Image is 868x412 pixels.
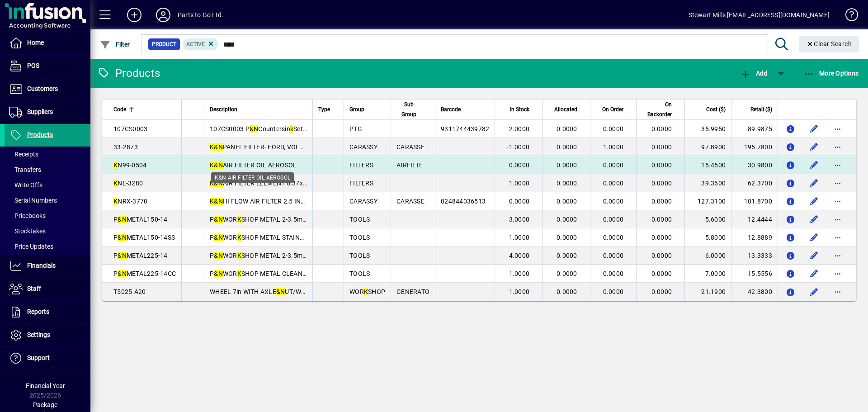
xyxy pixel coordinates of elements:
span: AIRFILTE [396,161,423,169]
span: 0.0000 [509,161,530,169]
span: Barcode [441,104,461,114]
td: 21.1900 [684,283,731,301]
span: 0.0000 [603,270,624,277]
span: Suppliers [27,108,53,115]
em: K [210,143,214,151]
span: WOR SHOP [349,288,385,295]
button: More options [830,266,845,281]
button: Edit [807,266,821,281]
button: Edit [807,176,821,190]
span: Retail ($) [750,104,772,114]
div: Type [318,104,338,114]
span: P WOR SHOP METAL STAINLESS STEEL 2-3.5mm THIC NESS 150mm 14TPI SAW [210,234,456,241]
span: Product [152,40,176,49]
span: Write Offs [9,181,42,189]
em: K [210,198,214,205]
span: TOOLS [349,216,370,223]
span: PANEL FILTER- FORD, VOLVO [210,143,308,151]
button: More options [830,230,845,245]
span: 0.0000 [603,234,624,241]
div: Code [113,104,176,114]
em: K [210,180,214,187]
span: 0.0000 [603,198,624,205]
em: &N [214,143,223,151]
span: NRX-3770 [113,198,147,205]
a: Financials [5,255,90,277]
button: Add [738,65,769,81]
button: Edit [807,158,821,172]
span: HI FLOW AIR FILTER 2.5 INLET [210,198,312,205]
td: 127.3100 [684,192,731,210]
em: &N [214,234,223,241]
td: 12.8889 [731,228,778,246]
em: K [237,252,241,259]
span: 0.0000 [603,288,624,295]
td: 97.8900 [684,138,731,156]
em: K [113,198,118,205]
button: More options [830,284,845,299]
span: 0.0000 [651,198,672,205]
span: P METAL225-14CC [113,270,176,277]
span: PTG [349,125,362,133]
td: 5.8000 [684,228,731,246]
span: Sub Group [396,99,421,119]
span: WHEEL 7in WITH AXLE UT/WASHER [210,288,322,295]
span: TOOLS [349,252,370,259]
em: K [237,216,241,223]
button: Edit [807,122,821,136]
span: Filter [100,41,130,48]
em: &N [214,216,223,223]
span: 0.0000 [557,252,577,259]
button: More options [830,212,845,227]
span: N99-0504 [113,161,146,169]
span: CARASSY [349,143,377,151]
td: 15.4500 [684,156,731,174]
span: Products [27,131,53,138]
a: Home [5,32,90,54]
a: Stocktakes [5,223,90,239]
td: 195.7800 [731,138,778,156]
span: POS [27,62,39,69]
button: Edit [807,140,821,154]
td: 15.5556 [731,265,778,283]
span: 0.0000 [557,288,577,295]
span: 3.0000 [509,216,530,223]
a: Serial Numbers [5,193,90,208]
span: Reports [27,308,49,315]
a: Pricebooks [5,208,90,223]
em: &N [276,288,285,295]
span: Serial Numbers [9,197,57,204]
span: 0.0000 [651,161,672,169]
em: &N [214,252,223,259]
span: 0.0000 [651,180,672,187]
div: K&N AIR FILTER OIL AEROSOL [211,172,294,183]
span: Active [186,41,205,47]
span: P METAL150-14SS [113,234,175,241]
span: 0.0000 [557,180,577,187]
span: 0.0000 [557,270,577,277]
em: &N [214,198,223,205]
div: Stewart Mills [EMAIL_ADDRESS][DOMAIN_NAME] [689,8,830,22]
span: CARASSE [396,198,425,205]
span: 024844036513 [441,198,486,205]
span: 0.0000 [603,125,624,133]
em: &N [250,125,259,133]
a: Reports [5,301,90,323]
em: K [113,161,118,169]
span: Customers [27,85,58,92]
span: 0.0000 [603,252,624,259]
button: More Options [802,65,861,81]
span: Add [740,70,767,77]
span: Financial Year [26,382,65,389]
button: Edit [807,194,821,208]
span: Home [27,39,44,46]
span: 0.0000 [557,198,577,205]
span: Financials [27,262,56,269]
span: 0.0000 [603,216,624,223]
span: 1.0000 [509,180,530,187]
td: 5.6000 [684,210,731,228]
em: K [364,288,368,295]
span: P WOR SHOP METAL CLEAN CUT 2-3.5mm THIC NESS 225mm 14TPI SAW [210,270,437,277]
span: Transfers [9,166,41,173]
em: k [290,125,293,133]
